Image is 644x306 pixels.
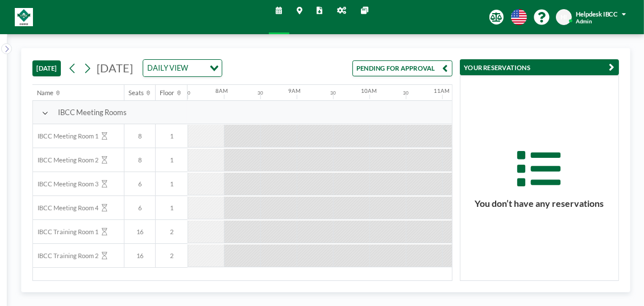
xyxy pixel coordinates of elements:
span: IBCC Meeting Room 4 [33,204,98,212]
input: Search for option [191,62,203,74]
div: 30 [330,90,336,96]
div: 8AM [215,88,228,95]
span: IBCC Meeting Room 2 [33,156,98,164]
h3: You don’t have any reservations [460,198,618,209]
div: 30 [185,90,190,96]
span: 1 [156,156,188,164]
span: 8 [124,132,155,140]
div: 9AM [288,88,301,95]
div: 30 [257,90,263,96]
span: 1 [156,180,188,188]
span: IBCC Meeting Room 1 [33,132,98,140]
span: DAILY VIEW [146,62,190,74]
span: IBCC Meeting Rooms [58,108,127,117]
span: HI [560,13,567,21]
span: 1 [156,132,188,140]
span: 8 [124,156,155,164]
span: IBCC Training Room 1 [33,228,98,236]
div: Floor [160,89,175,97]
div: 10AM [361,88,377,95]
button: PENDING FOR APPROVAL [352,60,452,76]
span: IBCC Meeting Room 3 [33,180,98,188]
div: Search for option [143,60,222,76]
span: Helpdesk IBCC [576,10,618,18]
span: 6 [124,180,155,188]
img: organization-logo [15,8,33,26]
button: YOUR RESERVATIONS [460,59,619,75]
span: 16 [124,252,155,260]
span: 2 [156,228,188,236]
div: Seats [129,89,144,97]
div: 11AM [434,88,450,95]
div: 30 [403,90,409,96]
span: 2 [156,252,188,260]
span: 16 [124,228,155,236]
span: Admin [576,18,592,25]
span: 6 [124,204,155,212]
div: Name [38,89,54,97]
button: [DATE] [32,60,61,76]
span: IBCC Training Room 2 [33,252,98,260]
span: 1 [156,204,188,212]
span: [DATE] [97,61,133,75]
